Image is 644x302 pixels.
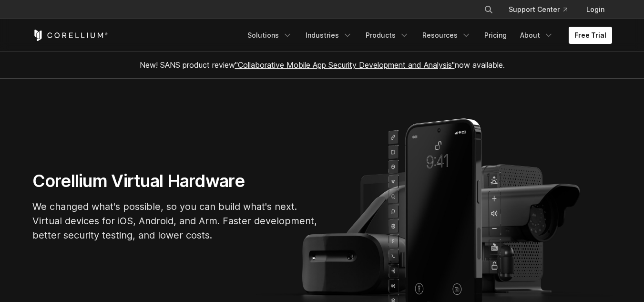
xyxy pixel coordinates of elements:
[579,1,612,18] a: Login
[32,30,108,41] a: Corellium Home
[480,1,497,18] button: Search
[235,60,455,70] a: "Collaborative Mobile App Security Development and Analysis"
[140,60,505,70] span: New! SANS product review now available.
[242,27,298,44] a: Solutions
[32,199,318,242] p: We changed what's possible, so you can build what's next. Virtual devices for iOS, Android, and A...
[479,27,512,44] a: Pricing
[417,27,477,44] a: Resources
[32,170,318,192] h1: Corellium Virtual Hardware
[501,1,575,18] a: Support Center
[514,27,559,44] a: About
[569,27,612,44] a: Free Trial
[300,27,358,44] a: Industries
[472,1,612,18] div: Navigation Menu
[360,27,415,44] a: Products
[242,27,612,44] div: Navigation Menu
